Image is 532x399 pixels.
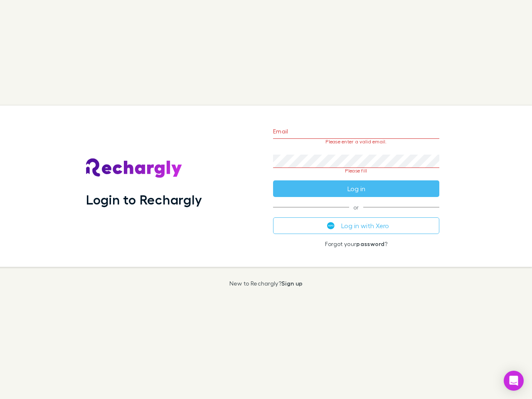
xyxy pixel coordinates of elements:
img: Rechargly's Logo [86,158,182,178]
span: or [273,207,439,207]
p: Please enter a valid email. [273,139,439,145]
p: New to Rechargly? [229,280,303,287]
div: Open Intercom Messenger [504,371,524,391]
h1: Login to Rechargly [86,192,202,207]
img: Xero's logo [327,222,335,229]
p: Please fill [273,168,439,174]
a: password [356,240,384,247]
button: Log in [273,180,439,197]
button: Log in with Xero [273,217,439,234]
a: Sign up [281,280,303,287]
p: Forgot your ? [273,241,439,247]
